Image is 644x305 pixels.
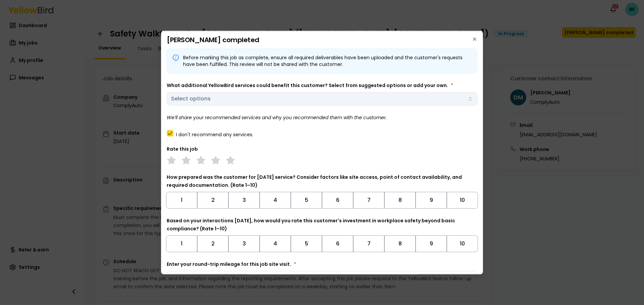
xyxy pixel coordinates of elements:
button: Toggle 3 [228,235,260,252]
label: Enter your round-trip mileage for this job site visit. [167,260,296,267]
button: Toggle 8 [384,235,416,252]
button: Toggle 2 [197,192,228,208]
button: Toggle 7 [353,235,384,252]
label: Based on your interactions [DATE], how would you rate this customer's investment in workplace saf... [167,217,455,232]
label: How prepared was the customer for [DATE] service? Consider factors like site access, point of con... [167,173,462,188]
button: Toggle 4 [260,235,291,252]
button: Toggle 6 [322,192,353,208]
button: Toggle 10 [447,192,478,208]
button: Toggle 9 [416,235,447,252]
button: Toggle 5 [291,235,322,252]
div: Before marking this job as complete, ensure all required deliverables have been uploaded and the ... [183,54,472,67]
button: Toggle 4 [260,192,291,208]
button: Toggle 6 [322,235,353,252]
label: I don't recommend any services. [176,132,253,137]
button: Toggle 5 [291,192,322,208]
button: Toggle 2 [197,235,228,252]
button: Toggle 9 [416,192,447,208]
button: Toggle 3 [228,192,260,208]
button: Toggle 10 [447,235,478,252]
label: Rate this job [167,145,198,152]
button: Toggle 1 [166,192,197,208]
label: What additional YellowBird services could benefit this customer? Select from suggested options or... [167,82,453,88]
button: Toggle 8 [384,192,416,208]
button: Toggle 7 [353,192,384,208]
h2: [PERSON_NAME] completed [167,36,477,43]
i: We’ll share your recommended services and why you recommended them with the customer. [167,114,387,121]
button: Toggle 1 [166,235,197,252]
